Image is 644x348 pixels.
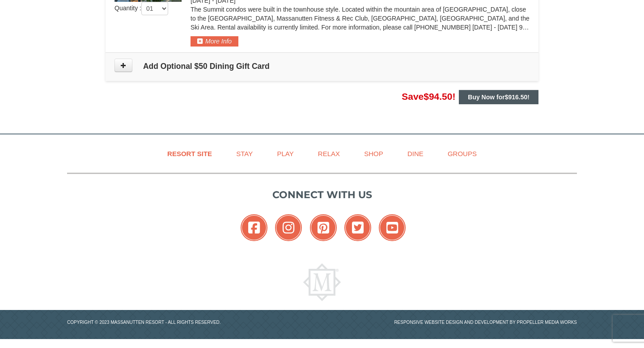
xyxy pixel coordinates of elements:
[191,36,238,46] button: More Info
[424,91,452,102] span: $94.50
[303,263,341,301] img: Massanutten Resort Logo
[114,62,530,71] h4: Add Optional $50 Dining Gift Card
[307,144,351,164] a: Relax
[394,320,577,325] a: Responsive website design and development by Propeller Media Works
[67,187,577,202] p: Connect with us
[402,91,455,102] span: Save !
[353,144,394,164] a: Shop
[396,144,435,164] a: Dine
[114,4,168,12] span: Quantity :
[468,93,530,101] strong: Buy Now for !
[505,93,528,101] span: $916.50
[459,90,538,104] button: Buy Now for$916.50!
[436,144,488,164] a: Groups
[266,144,305,164] a: Play
[60,319,322,326] p: Copyright © 2023 Massanutten Resort - All Rights Reserved.
[191,5,530,32] p: The Summit condos were built in the townhouse style. Located within the mountain area of [GEOGRAP...
[225,144,264,164] a: Stay
[156,144,223,164] a: Resort Site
